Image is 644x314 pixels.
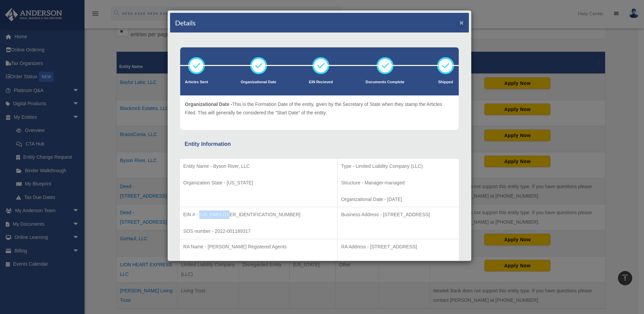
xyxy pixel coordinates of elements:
[183,210,334,219] p: EIN # - [US_EMPLOYER_IDENTIFICATION_NUMBER]
[309,79,333,86] p: EIN Recieved
[183,162,334,171] p: Entity Name - Byson River, LLC
[183,259,334,268] p: Tax Matter Representative - Disregarded Entity
[241,79,276,86] p: Organizational Date
[341,210,456,219] p: Business Address - [STREET_ADDRESS]
[341,259,456,268] p: Nominee Info - false
[437,79,454,86] p: Shipped
[183,227,334,235] p: SOS number - 2022-001189317
[175,18,196,27] h4: Details
[183,243,334,251] p: RA Name - [PERSON_NAME] Registered Agents
[459,19,464,26] button: ×
[185,102,232,107] span: Organizational Date -
[341,243,456,251] p: RA Address - [STREET_ADDRESS]
[341,195,456,204] p: Organizational Date - [DATE]
[185,100,454,117] p: This is the Formation Date of the entity, given by the Secretary of State when they stamp the Art...
[365,79,404,86] p: Documents Complete
[185,79,208,86] p: Articles Sent
[341,162,456,171] p: Type - Limited Liability Company (LLC)
[185,139,454,149] div: Entity Information
[183,179,334,187] p: Organization State - [US_STATE]
[341,179,456,187] p: Structure - Manager-managed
